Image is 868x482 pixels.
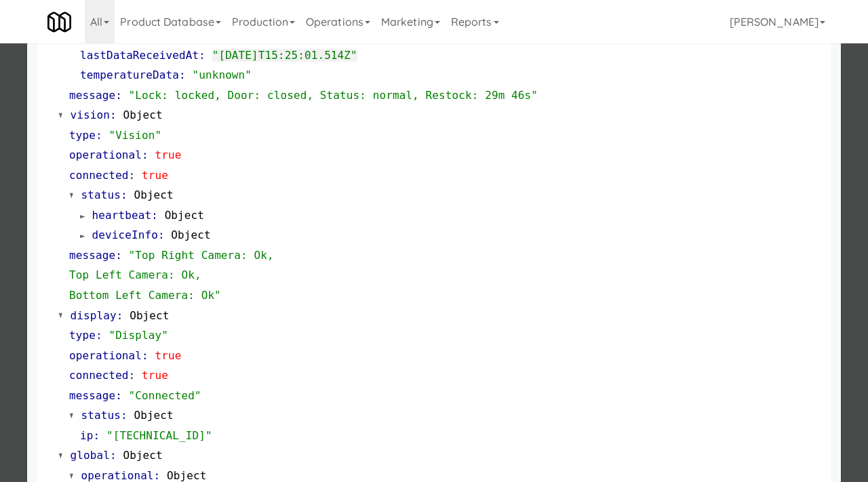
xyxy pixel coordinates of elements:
span: : [199,49,205,62]
span: : [158,228,165,241]
span: : [93,429,100,442]
span: "unknown" [192,68,252,81]
span: "[DATE]T15:25:01.514Z" [212,49,357,62]
span: true [142,369,168,382]
span: : [110,449,117,462]
span: Object [165,209,204,222]
span: Object [171,228,210,241]
span: : [121,188,127,201]
span: : [96,129,102,142]
span: type [69,329,96,342]
span: operational [81,469,154,482]
span: Object [134,409,173,422]
span: : [115,389,122,402]
span: : [115,249,122,262]
span: "[TECHNICAL_ID]" [106,429,212,442]
span: : [110,108,117,121]
span: : [151,209,158,222]
span: "Display" [108,329,168,342]
span: "Vision" [108,129,161,142]
span: connected [69,169,129,182]
span: : [115,89,122,102]
img: Micromart [47,10,71,34]
span: Object [134,188,173,201]
span: Object [130,309,169,322]
span: : [142,349,149,362]
span: : [129,369,136,382]
span: : [129,169,136,182]
span: Object [167,469,206,482]
span: status [81,188,121,201]
span: : [117,309,123,322]
span: true [155,349,182,362]
span: "Top Right Camera: Ok, Top Left Camera: Ok, Bottom Left Camera: Ok" [69,249,274,302]
span: heartbeat [92,209,152,222]
span: display [71,309,117,322]
span: message [69,249,115,262]
span: connected [69,369,129,382]
span: message [69,89,115,102]
span: true [142,169,168,182]
span: vision [71,108,110,121]
span: : [154,469,161,482]
span: : [96,329,102,342]
span: message [69,389,115,402]
span: operational [69,148,142,161]
span: : [142,148,149,161]
span: Object [123,449,162,462]
span: true [155,148,182,161]
span: type [69,129,96,142]
span: temperatureData [80,68,179,81]
span: : [179,68,186,81]
span: deviceInfo [92,228,158,241]
span: lastDataReceivedAt [80,49,199,62]
span: Object [123,108,162,121]
span: operational [69,349,142,362]
span: global [71,449,110,462]
span: ip [80,429,93,442]
span: status [81,409,121,422]
span: "Connected" [129,389,201,402]
span: : [121,409,127,422]
span: "Lock: locked, Door: closed, Status: normal, Restock: 29m 46s" [129,89,538,102]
